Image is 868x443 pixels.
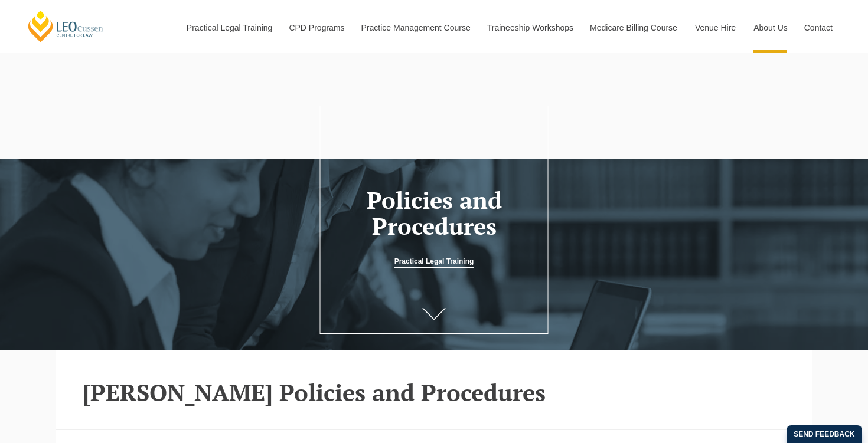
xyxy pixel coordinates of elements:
[353,2,478,53] a: Practice Management Course
[178,2,280,53] a: Practical Legal Training
[795,2,841,53] a: Contact
[745,2,795,53] a: About Us
[581,2,686,53] a: Medicare Billing Course
[478,2,581,53] a: Traineeship Workshops
[686,2,745,53] a: Venue Hire
[394,255,474,268] a: Practical Legal Training
[27,9,105,43] a: [PERSON_NAME] Centre for Law
[280,2,352,53] a: CPD Programs
[83,379,785,405] h2: [PERSON_NAME] Policies and Procedures
[330,187,539,239] h1: Policies and Procedures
